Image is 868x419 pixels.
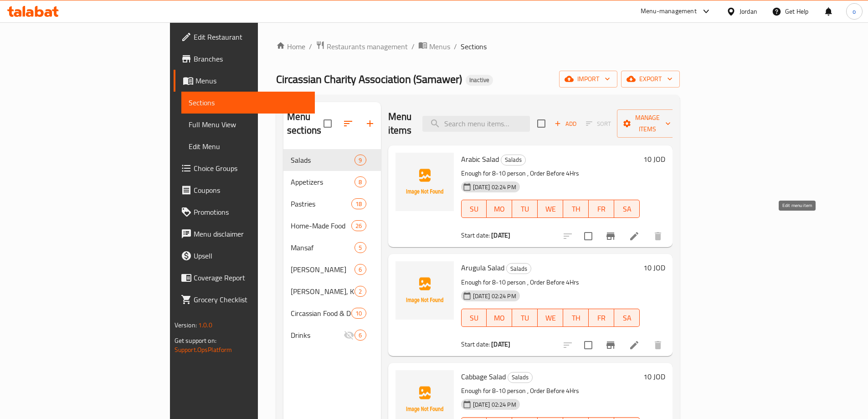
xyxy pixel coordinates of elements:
[354,155,366,166] div: items
[516,202,534,216] span: TU
[643,261,665,274] h6: 10 JOD
[352,309,365,318] span: 10
[563,200,589,218] button: TH
[395,153,454,211] img: Arabic Salad
[175,319,197,331] span: Version:
[429,41,450,52] span: Menus
[563,309,589,327] button: TH
[553,119,578,129] span: Add
[487,309,512,327] button: MO
[621,71,680,88] button: export
[618,311,636,325] span: SA
[283,193,381,215] div: Pastries18
[395,261,454,320] img: Arugula Salad
[647,225,669,247] button: delete
[337,113,359,134] span: Sort sections
[614,200,640,218] button: SA
[194,31,308,42] span: Edit Restaurant
[491,338,510,350] b: [DATE]
[501,155,525,165] span: Salads
[559,71,617,88] button: import
[579,227,598,246] span: Select to update
[283,280,381,302] div: [PERSON_NAME], Kabseh, [PERSON_NAME], Freekeh2
[291,264,354,275] span: [PERSON_NAME]
[422,116,530,132] input: search
[508,372,533,383] div: Salads
[194,228,308,239] span: Menu disclaimer
[175,344,232,356] a: Support.OpsPlatform
[276,69,462,89] span: ​Circassian ​Charity ​Association​ (Samawer)
[354,264,366,275] div: items
[418,41,450,52] a: Menus
[355,331,365,340] span: 6
[291,176,354,187] div: Appetizers
[198,319,212,331] span: 1.0.0
[618,202,636,216] span: SA
[461,338,490,350] span: Start date:
[643,153,665,166] h6: 10 JOD
[291,242,354,253] div: Mansaf
[174,267,315,289] a: Coverage Report
[461,261,504,274] span: Arugula Salad
[189,97,308,108] span: Sections
[551,117,580,131] button: Add
[355,287,365,296] span: 2
[174,26,315,48] a: Edit Restaurant
[189,119,308,130] span: Full Menu View
[643,370,665,383] h6: 10 JOD
[461,41,487,52] span: Sections
[469,183,520,191] span: [DATE] 02:24 PM
[174,223,315,245] a: Menu disclaimer
[461,152,499,166] span: Arabic Salad
[283,237,381,259] div: Mansaf5
[628,73,673,85] span: export
[506,263,531,274] div: Salads
[194,53,308,64] span: Branches
[592,202,611,216] span: FR
[291,308,351,319] div: Circassian Food & Desserts
[354,176,366,187] div: items
[355,243,365,252] span: 5
[291,330,344,341] span: Drinks
[461,370,506,383] span: Cabbage Salad
[617,109,678,138] button: Manage items
[351,220,366,231] div: items
[291,198,351,209] span: Pastries
[566,73,610,85] span: import
[291,286,354,297] div: Ozzy, Kabseh, Bukhari, Freekeh
[181,92,315,114] a: Sections
[551,117,580,131] span: Add item
[181,114,315,135] a: Full Menu View
[538,200,563,218] button: WE
[174,289,315,310] a: Grocery Checklist
[580,117,617,131] span: Select section first
[291,220,351,231] span: Home-Made Food
[194,294,308,305] span: Grocery Checklist
[318,114,337,133] span: Select all sections
[567,311,585,325] span: TH
[491,229,510,241] b: [DATE]
[174,70,315,92] a: Menus
[629,340,640,351] a: Edit menu item
[507,264,531,274] span: Salads
[283,302,381,324] div: Circassian Food & Desserts10
[291,155,354,166] span: Salads
[354,330,366,341] div: items
[174,179,315,201] a: Coupons
[589,309,614,327] button: FR
[276,41,680,52] nav: breadcrumb
[647,334,669,356] button: delete
[600,225,621,247] button: Branch-specific-item
[624,112,671,135] span: Manage items
[194,163,308,174] span: Choice Groups
[283,145,381,350] nav: Menu sections
[174,157,315,179] a: Choice Groups
[189,141,308,152] span: Edit Menu
[461,229,490,241] span: Start date:
[344,330,354,341] svg: Inactive section
[469,400,520,409] span: [DATE] 02:24 PM
[291,264,354,275] div: Khirfan Mahshiyeh
[487,200,512,218] button: MO
[589,200,614,218] button: FR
